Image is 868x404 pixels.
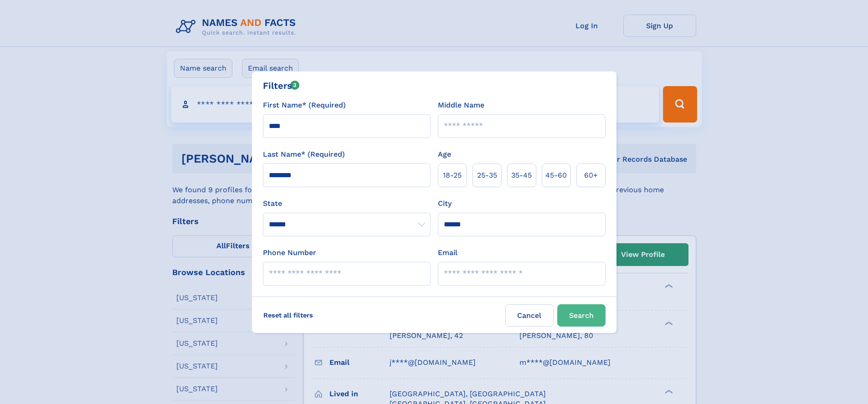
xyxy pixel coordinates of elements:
label: Cancel [505,304,554,327]
span: 18‑25 [443,170,462,181]
label: First Name* (Required) [263,100,346,111]
label: Email [438,247,457,258]
span: 45‑60 [545,170,567,181]
label: Last Name* (Required) [263,149,345,160]
label: State [263,198,431,209]
span: 35‑45 [511,170,532,181]
label: Reset all filters [257,304,319,326]
div: Filters [263,79,300,92]
label: Middle Name [438,100,484,111]
label: Age [438,149,451,160]
span: 25‑35 [477,170,497,181]
label: Phone Number [263,247,316,258]
button: Search [557,304,606,327]
label: City [438,198,452,209]
span: 60+ [584,170,598,181]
